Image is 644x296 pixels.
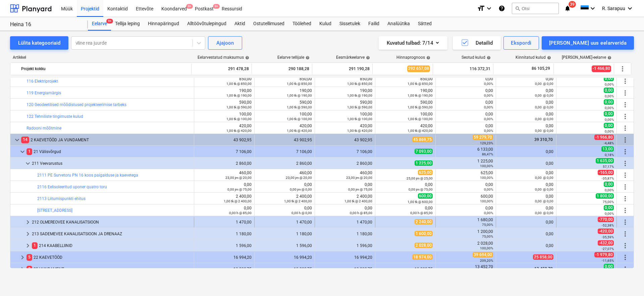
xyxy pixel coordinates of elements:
a: 120 Geodeetilised mõõdistused projekteerimise tarbeks [26,102,126,107]
span: 1 800,00 [596,193,614,199]
div: 0,00 [438,100,493,109]
small: 0,00% [605,83,614,86]
div: 7 106,00 [197,149,252,154]
div: Kuvatud tulbad : 7/14 [387,39,439,47]
span: Rohkem tegevusi [621,77,629,85]
div: 420,00 [318,124,372,133]
div: 2 400,00 [257,194,312,203]
span: help [365,56,370,60]
div: 43 902,95 [197,138,252,142]
span: 9+ [106,19,113,23]
span: help [546,56,551,60]
small: 0,00% [484,211,493,215]
div: 460,00 [318,170,372,180]
span: Rohkem tegevusi [621,242,629,250]
span: 0,00 [604,182,614,187]
span: 1 225,00 [415,160,433,166]
span: help [304,56,310,60]
a: Aktid [230,17,249,31]
span: keyboard_arrow_down [13,136,21,144]
div: 190,00 [378,88,433,98]
div: 213 SADEMEVEE KANALISATSIOON JA DRENAAZ [32,229,191,239]
div: 100,00 [318,112,372,121]
small: 1,00 tk @ 850,00 [408,82,433,86]
div: 0,00 [318,206,372,215]
small: 75,00% [482,235,493,238]
div: 0,00 [499,149,553,154]
small: 0,00 @ 0,00 [535,117,553,121]
span: Rohkem tegevusi [619,65,627,73]
div: 212 OLMEREOVEE KANALISATSIOON [32,217,191,228]
span: 39 310,70 [534,137,553,142]
div: 6 133,00 [438,147,493,156]
small: 23,00 jm @ 20,00 [346,176,372,180]
span: 0,00 [604,88,614,93]
div: 190,00 [318,88,372,98]
button: Otsi [512,3,559,14]
small: 0,00 h @ 85,00 [229,211,252,215]
small: 1,00 tk @ 190,00 [287,94,312,97]
div: 1 180,00 [257,232,312,236]
div: Failid [364,17,383,31]
div: 0,00 [499,206,553,215]
small: 100,00% [480,164,493,168]
span: keyboard_arrow_right [18,253,26,261]
div: 0,00 [438,77,493,86]
span: Rohkem tegevusi [621,124,629,132]
small: 0,00% [484,188,493,191]
button: Ajajoon [208,36,242,50]
span: R. Sarapuu [602,6,625,11]
span: 0,00 [604,99,614,105]
div: 0,00 [378,182,433,192]
small: 57,17% [603,165,614,168]
div: 0,00 [257,206,312,215]
small: 1,00 tk @ 590,00 [347,105,372,109]
span: Rohkem tegevusi [621,89,629,97]
div: 0,00 [197,182,252,192]
div: 190,00 [257,88,312,98]
small: 1,00 tk @ 190,00 [226,94,252,97]
div: 0,00 [499,100,553,109]
div: 0,00 [499,161,553,166]
div: 0,00 [438,206,493,215]
button: [PERSON_NAME] uus eelarverida [542,36,634,50]
div: 460,00 [197,170,252,180]
span: keyboard_arrow_right [24,242,32,250]
i: format_size [477,4,485,12]
small: 0,00% [605,94,614,98]
span: Rohkem tegevusi [621,195,629,203]
a: 122 Tehniliste tingimuste kulud [26,114,83,119]
div: 850,00 [197,77,252,86]
small: 1,00 tk @ 600,00 [408,200,433,204]
div: 0,00 [438,124,493,133]
a: Sissetulek [335,17,364,31]
small: 86,47% [482,152,493,156]
div: [PERSON_NAME]-eelarve [562,55,611,60]
span: help [425,56,430,60]
small: 129,23% [480,141,493,145]
a: Alltöövõtulepingud [183,17,230,31]
span: 45 869,75 [412,137,433,142]
a: Eelarve9+ [88,17,111,31]
div: 0,00 [378,206,433,215]
span: 292 657,08 [407,65,430,72]
small: 0,00 jm @ 75,00 [348,188,372,191]
span: help [244,56,249,60]
span: 1 [26,148,32,155]
span: 1 600,00 [415,231,433,236]
span: 14 [21,137,29,143]
small: -35,59% [602,235,614,239]
span: keyboard_arrow_down [18,148,26,156]
small: 1,00 tk @ 420,00 [226,129,252,133]
i: notifications [564,4,571,12]
div: 590,00 [318,100,372,109]
div: Ajajoon [216,39,234,47]
button: Kuvatud tulbad:7/14 [379,36,447,50]
span: 0,00 [604,123,614,128]
span: -165,00 [598,170,614,175]
span: keyboard_arrow_right [24,230,32,238]
a: Tellija leping [111,17,144,31]
span: keyboard_arrow_down [24,159,32,167]
span: Rohkem tegevusi [621,101,629,109]
div: 7 106,00 [318,149,372,154]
